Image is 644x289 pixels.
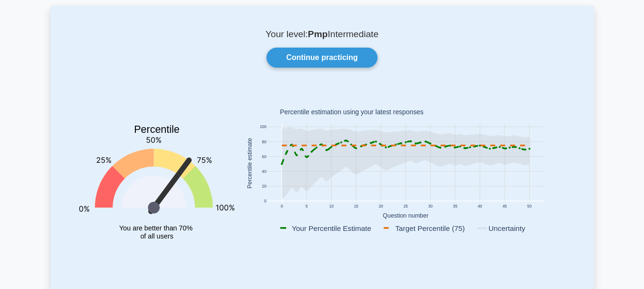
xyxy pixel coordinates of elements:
[262,184,266,189] text: 20
[262,169,266,174] text: 40
[262,154,266,159] text: 60
[259,125,266,130] text: 100
[140,233,173,240] tspan: of all users
[378,204,383,209] text: 20
[527,204,532,209] text: 50
[280,109,423,116] text: Percentile estimation using your latest responses
[403,204,408,209] text: 25
[73,29,571,40] p: Your level: Intermediate
[264,199,266,204] text: 0
[329,204,334,209] text: 10
[502,204,507,209] text: 45
[266,48,377,68] a: Continue practicing
[478,204,482,209] text: 40
[308,29,328,39] b: Pmp
[246,138,253,189] text: Percentile estimate
[354,204,358,209] text: 15
[119,224,193,232] tspan: You are better than 70%
[280,204,283,209] text: 0
[383,212,429,219] text: Question number
[428,204,433,209] text: 30
[453,204,458,209] text: 35
[262,140,266,144] text: 80
[305,204,307,209] text: 5
[134,124,180,135] text: Percentile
